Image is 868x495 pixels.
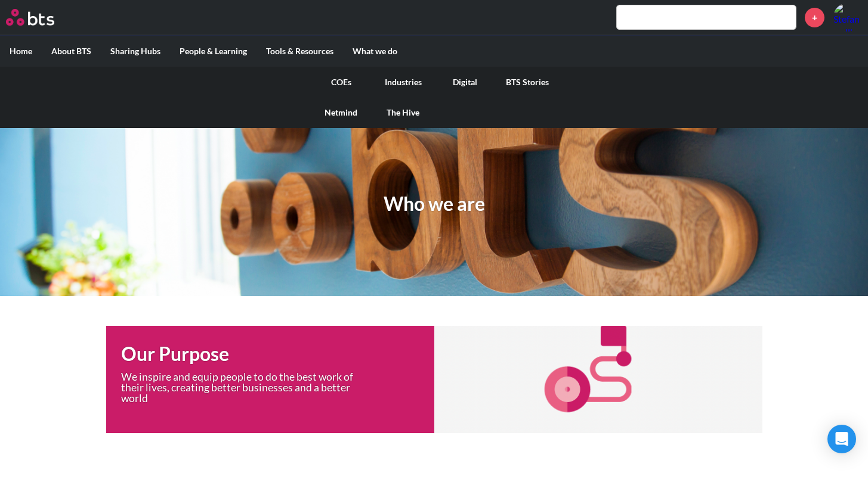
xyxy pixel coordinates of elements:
h1: Who we are [384,191,485,217]
img: Stefan Hellberg [833,3,862,32]
label: What we do [343,36,407,67]
a: Go home [6,9,76,26]
a: + [805,8,824,27]
p: We inspire and equip people to do the best work of their lives, creating better businesses and a ... [121,372,372,403]
label: People & Learning [170,36,257,67]
label: Tools & Resources [257,36,343,67]
label: About BTS [42,36,101,67]
div: Open Intercom Messenger [827,425,856,453]
a: Profile [833,3,862,32]
label: Sharing Hubs [101,36,170,67]
h1: Our Purpose [121,341,434,368]
img: BTS Logo [6,9,54,26]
